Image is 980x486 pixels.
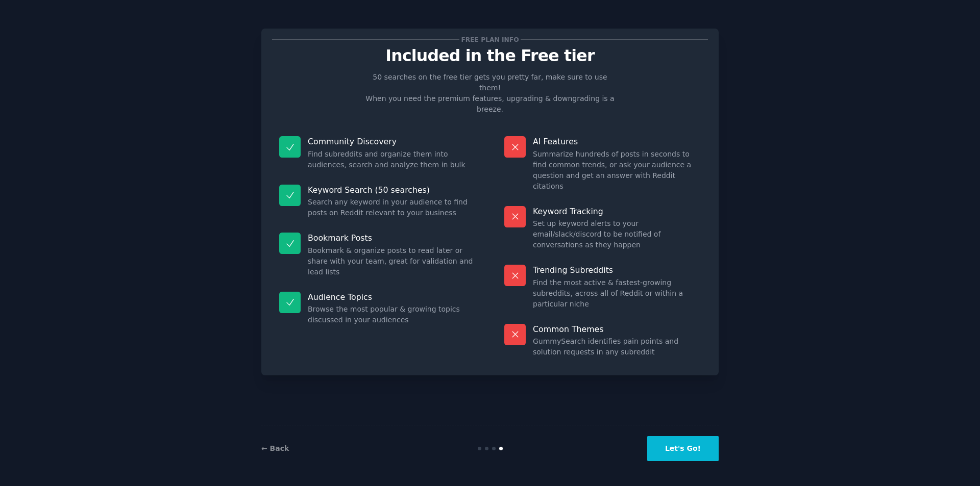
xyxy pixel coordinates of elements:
[308,185,476,195] p: Keyword Search (50 searches)
[459,34,521,45] span: Free plan info
[308,292,476,302] p: Audience Topics
[647,436,719,461] button: Let's Go!
[308,233,476,243] p: Bookmark Posts
[533,324,701,335] p: Common Themes
[533,218,701,250] dd: Set up keyword alerts to your email/slack/discord to be notified of conversations as they happen
[533,265,701,275] p: Trending Subreddits
[272,47,708,65] p: Included in the Free tier
[533,336,701,357] dd: GummySearch identifies pain points and solution requests in any subreddit
[533,206,701,217] p: Keyword Tracking
[308,304,476,325] dd: Browse the most popular & growing topics discussed in your audiences
[533,136,701,147] p: AI Features
[308,245,476,277] dd: Bookmark & organize posts to read later or share with your team, great for validation and lead lists
[361,72,619,115] p: 50 searches on the free tier gets you pretty far, make sure to use them! When you need the premiu...
[533,277,701,310] dd: Find the most active & fastest-growing subreddits, across all of Reddit or within a particular niche
[308,149,476,170] dd: Find subreddits and organize them into audiences, search and analyze them in bulk
[308,197,476,218] dd: Search any keyword in your audience to find posts on Reddit relevant to your business
[533,149,701,192] dd: Summarize hundreds of posts in seconds to find common trends, or ask your audience a question and...
[308,136,476,147] p: Community Discovery
[261,444,289,452] a: ← Back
